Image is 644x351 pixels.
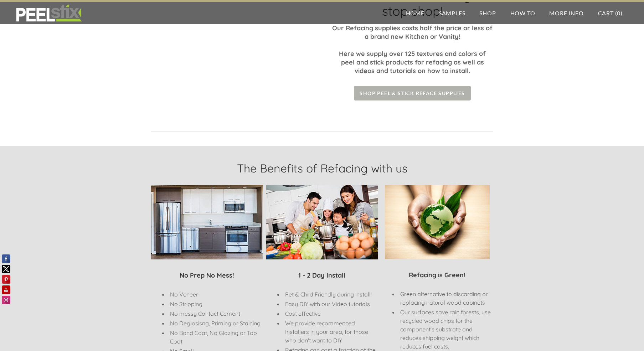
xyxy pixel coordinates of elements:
[283,309,378,318] li: Cost effective​
[168,329,263,346] li: No Bond Coat, No Glazing or Top Coat
[266,185,378,259] img: Picture
[237,161,407,175] font: The Benefits of Refacing with us
[151,185,263,259] img: Picture
[298,271,345,279] strong: 1 - 2 Day Install
[283,319,378,345] li: We provide recommenced Installers in your area, for those who don't want to DIY
[168,319,263,327] li: No Deglosisng, Priming or Staining
[339,50,486,75] font: Here we supply over 125 textures and colors of peel and stick products for refacing as well as vi...
[409,271,465,279] strong: Refacing is Green!
[503,2,542,24] a: How To
[617,10,620,16] span: 0
[399,2,432,24] a: Home
[472,2,503,24] a: Shop
[398,290,493,307] li: Green alternative to discarding or replacing natural wood cabinets​
[432,2,473,24] a: Samples
[283,290,378,299] li: Pet & Child Friendly during install!
[14,4,83,22] img: REFACE SUPPLIES
[332,24,493,41] font: Our Refacing supplies costs half the price or less of a brand new Kitchen or Vanity!
[385,185,490,259] img: Picture
[180,271,234,279] strong: No Prep No Mess!
[283,300,378,308] li: Easy DIY with our Video tutorials
[591,2,630,24] a: Cart (0)
[354,86,470,100] a: Shop Peel & Stick Reface Supplies
[168,300,263,308] li: No Stripping
[168,290,263,299] li: No Veneer
[168,309,263,318] li: No messy Contact Cement
[398,308,493,351] li: Our surfaces save rain forests, use recycled wood chips for the component’s substrate and reduces...
[542,2,591,24] a: More Info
